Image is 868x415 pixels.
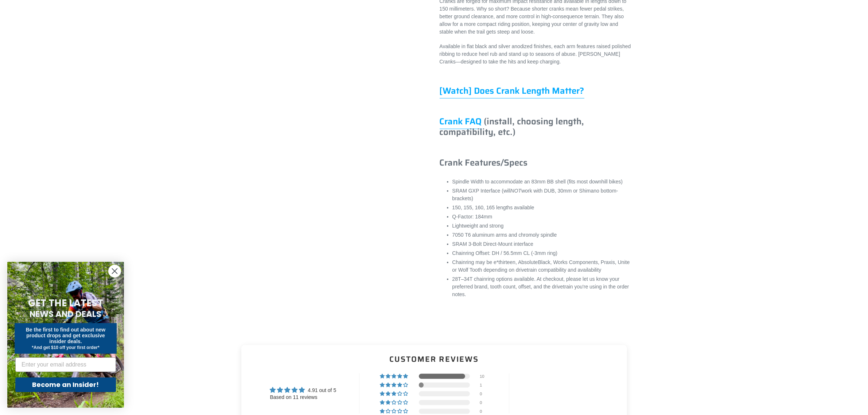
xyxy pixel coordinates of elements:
h3: (install, choosing length, compatibility, etc.) [440,116,633,137]
p: Available in flat black and silver anodized finishes, each arm features raised polished ribbing t... [440,43,633,66]
span: GET THE LATEST [28,296,103,310]
li: Lightweight and strong [452,222,633,230]
span: Be the first to find out about new product drops and get exclusive insider deals. [26,327,106,344]
span: 4.91 out of 5 [308,387,336,393]
div: 10 [480,374,489,379]
li: 150, 155, 160, 165 lengths available [452,204,633,212]
div: Average rating is 4.91 stars [270,386,336,394]
div: Based on 11 reviews [270,394,336,401]
input: Enter your email address [15,357,116,372]
div: 9% (1) reviews with 4 star rating [380,383,409,388]
h2: Customer Reviews [247,354,621,364]
div: 91% (10) reviews with 5 star rating [380,374,409,379]
a: Crank FAQ [440,115,482,129]
button: Become an Insider! [15,377,116,392]
h3: Crank Features/Specs [440,158,633,168]
li: Chainring may be e*thirteen, AbsoluteBlack, Works Components, Praxis, Unite or Wolf Tooth dependi... [452,259,633,274]
li: SRAM GXP Interface (will work with DUB, 30mm or Shimano bottom-brackets) [452,187,633,202]
button: Close dialog [108,265,121,278]
li: Q-Factor: 184mm [452,213,633,221]
li: Spindle Width to accommodate an 83mm BB shell (fits most downhill bikes) [452,178,633,186]
div: 1 [480,383,489,388]
li: 7050 T6 aluminum arms and chromoly spindle [452,231,633,239]
li: Chainring Offset: DH / 56.5mm CL (-3mm ring) [452,249,633,257]
span: NEWS AND DEALS [30,308,102,320]
li: 28T–34T chainring options available. At checkout, please let us know your preferred brand, tooth ... [452,275,633,298]
em: NOT [511,188,522,194]
a: [Watch] Does Crank Length Matter? [440,84,584,98]
li: SRAM 3-Bolt Direct-Mount interface [452,240,633,248]
span: *And get $10 off your first order* [32,345,99,350]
